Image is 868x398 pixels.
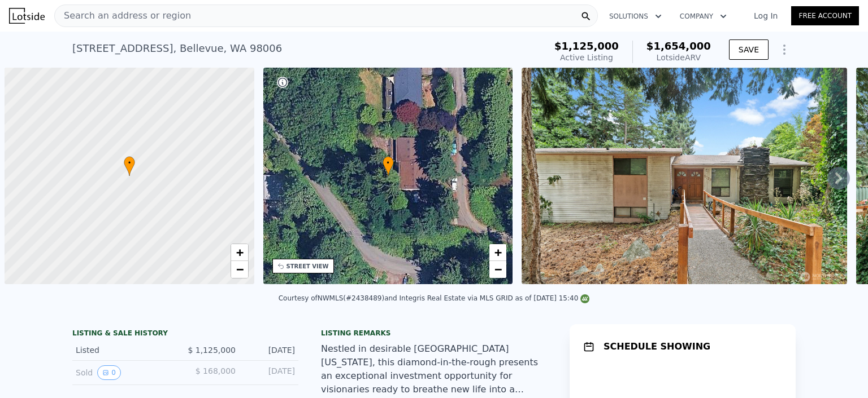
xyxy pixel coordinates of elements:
span: Search an address or region [55,9,191,23]
div: Courtesy of NWMLS (#2438489) and Integris Real Estate via MLS GRID as of [DATE] 15:40 [279,294,590,302]
div: Nestled in desirable [GEOGRAPHIC_DATA][US_STATE], this diamond-in-the-rough presents an exception... [321,342,547,396]
h1: SCHEDULE SHOWING [604,340,710,353]
div: Listed [76,344,176,356]
img: Sale: 169801323 Parcel: 98057691 [522,68,847,284]
span: Active Listing [560,53,613,62]
button: View historical data [97,365,121,380]
div: [STREET_ADDRESS] , Bellevue , WA 98006 [72,41,282,56]
div: LISTING & SALE HISTORY [72,329,298,340]
div: • [124,156,135,176]
span: + [494,245,502,259]
div: • [383,156,394,176]
div: Listing remarks [321,329,547,338]
a: Zoom in [489,244,506,261]
a: Free Account [791,6,859,25]
span: • [383,158,394,168]
span: $ 1,125,000 [188,346,236,355]
button: Show Options [773,38,796,61]
a: Zoom in [231,244,248,261]
button: SAVE [729,39,769,60]
span: $1,654,000 [646,40,711,52]
a: Zoom out [231,261,248,278]
a: Zoom out [489,261,506,278]
a: Log In [740,10,791,21]
button: Company [671,6,736,26]
img: Lotside [9,8,45,24]
span: $1,125,000 [554,40,619,52]
span: − [494,262,502,276]
div: STREET VIEW [287,262,329,271]
span: − [236,262,243,276]
button: Solutions [600,6,671,26]
div: [DATE] [245,365,295,380]
span: + [236,245,243,259]
span: $ 168,000 [196,366,236,375]
span: • [124,158,135,168]
img: NWMLS Logo [580,294,589,303]
div: [DATE] [245,344,295,356]
div: Sold [76,365,176,380]
div: Lotside ARV [646,52,711,63]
